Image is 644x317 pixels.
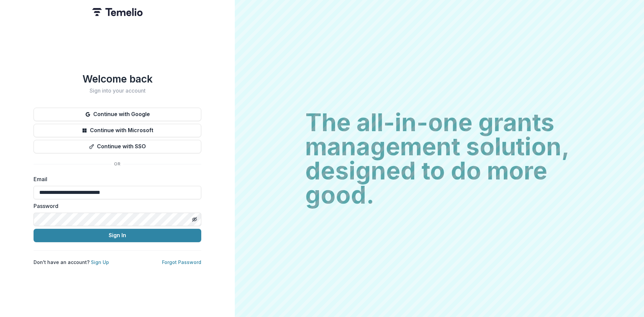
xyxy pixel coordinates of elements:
label: Password [34,202,197,210]
button: Toggle password visibility [189,214,200,225]
a: Sign Up [91,259,109,265]
p: Don't have an account? [34,259,109,266]
button: Sign In [34,229,201,242]
button: Continue with Google [34,108,201,121]
h1: Welcome back [34,73,201,85]
button: Continue with Microsoft [34,124,201,137]
a: Forgot Password [162,259,201,265]
label: Email [34,175,197,183]
h2: Sign into your account [34,88,201,94]
button: Continue with SSO [34,140,201,153]
img: Temelio [92,8,143,16]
